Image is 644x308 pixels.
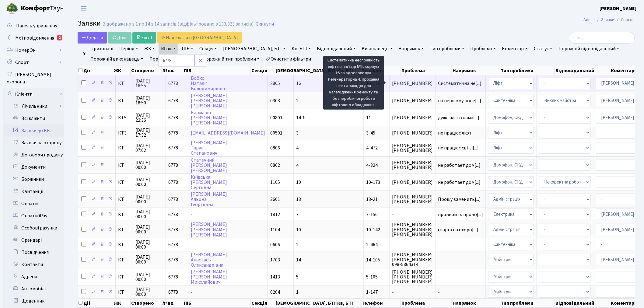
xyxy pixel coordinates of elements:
span: КТ [118,163,130,168]
span: КТ5 [118,115,130,120]
span: [PHONE_NUMBER] [392,180,433,185]
th: ПІБ [183,66,251,75]
nav: breadcrumb [575,13,644,26]
th: [DEMOGRAPHIC_DATA], БТІ [275,66,337,75]
span: КТ [118,242,130,247]
a: Мої повідомлення2 [3,32,64,44]
span: КТ [118,290,130,295]
a: [DEMOGRAPHIC_DATA], БТІ [221,44,288,54]
span: 4-324 [366,162,378,169]
span: 0802 [270,162,280,169]
span: - [438,242,483,247]
span: Додати [82,34,103,41]
div: Відображено з 1 по 14 з 14 записів (відфільтровано з 133,323 записів). [102,21,254,27]
span: [DATE] 00:00 [135,194,163,204]
span: - [438,275,483,279]
a: Додати [78,32,107,44]
span: 1812 [270,211,280,218]
span: 6778 [168,130,178,136]
span: [PHONE_NUMBER] [392,98,433,103]
span: - [191,241,193,248]
span: КТ [118,275,130,279]
a: Заявки на охорону [3,137,64,149]
span: 6778 [168,114,178,121]
a: [PERSON_NAME] охорона [3,68,64,88]
span: не працює світл[...] [438,145,479,151]
a: Admin [584,16,595,23]
span: [DATE] 17:32 [135,128,163,138]
th: Відповідальний [555,299,610,308]
span: Панель управління [16,23,57,29]
span: 2-464 [366,241,378,248]
span: [DATE] 16:55 [135,79,163,88]
span: 1105 [270,179,280,186]
span: [PHONE_NUMBER] [PHONE_NUMBER] [PHONE_NUMBER] [392,270,433,284]
span: 5-105 [366,274,378,280]
a: [PERSON_NAME]ТарасСтепанович [191,139,227,156]
span: 0806 [270,145,280,151]
a: [PERSON_NAME]АнастасіяОлександрівна [191,251,227,268]
span: 2 [296,97,299,104]
a: Заявки [601,16,615,23]
span: не працює ліфт [438,131,483,135]
a: Заявки до КК [3,124,64,137]
span: [PHONE_NUMBER] [392,115,433,120]
th: Секція [251,66,275,75]
span: 11 [366,114,371,121]
a: БобкоНаталіяВолодимирівна [191,75,225,92]
span: [DATE] 00:00 [135,209,163,219]
span: 6778 [168,241,178,248]
a: Лічильники [7,100,64,112]
span: 6778 [168,145,178,151]
span: КТ [118,227,130,232]
div: 2 [57,35,62,40]
span: - [392,212,433,217]
a: Проблема [468,44,499,54]
span: 6778 [168,211,178,218]
a: Клієнти [3,88,64,100]
a: Всі клієнти [3,112,64,124]
span: [PHONE_NUMBER] [PHONE_NUMBER] [392,160,433,170]
span: КТ [118,197,130,202]
span: 16 [296,80,301,87]
span: КТ [118,98,130,103]
span: 14 [296,257,301,263]
span: 14-б [296,114,306,121]
span: 2805 [270,80,280,87]
a: Порожній відповідальний [556,44,622,54]
span: 1413 [270,274,280,280]
span: 13 [296,196,301,203]
span: 7-150 [366,211,378,218]
span: [DATE] 00:00 [135,255,163,264]
span: 4 [296,162,299,169]
a: [PERSON_NAME][PERSON_NAME]Миколайович [191,268,227,285]
a: Панель управління [3,20,64,32]
a: Коментар [500,44,530,54]
a: Посвідчення [3,246,64,258]
span: КТ [118,257,130,262]
span: [DATE] 00:00 [135,272,163,282]
span: 4 [296,145,299,151]
a: Договори продажу [3,149,64,161]
button: Переключити навігацію [76,3,91,13]
span: Заявки [78,18,101,29]
a: Оплати iPay [3,210,64,222]
a: Порожній виконавець [88,54,146,64]
input: Пошук... [569,32,635,44]
span: 1 [296,289,299,296]
span: - [191,211,193,218]
a: Боржники [3,173,64,185]
span: Мої повідомлення [15,35,54,41]
b: Комфорт [21,3,50,13]
span: 6778 [168,196,178,203]
span: [PHONE_NUMBER] [392,81,433,86]
span: [DATE] 18:50 [135,96,163,105]
div: Систематична несправність ліфта в під'їзді №5, корпусі 16 за адресою: вул. Регенераторна 4. Проха... [323,56,384,110]
a: № вх. [159,44,178,54]
a: Орендарі [3,234,64,246]
span: [PHONE_NUMBER] [PHONE_NUMBER] [PHONE_NUMBER] [392,222,433,237]
span: 13-21 [366,196,378,203]
a: [EMAIL_ADDRESS][DOMAIN_NAME] [191,130,265,136]
th: Створено [131,299,162,308]
span: [PHONE_NUMBER] [PHONE_NUMBER] [392,194,433,204]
